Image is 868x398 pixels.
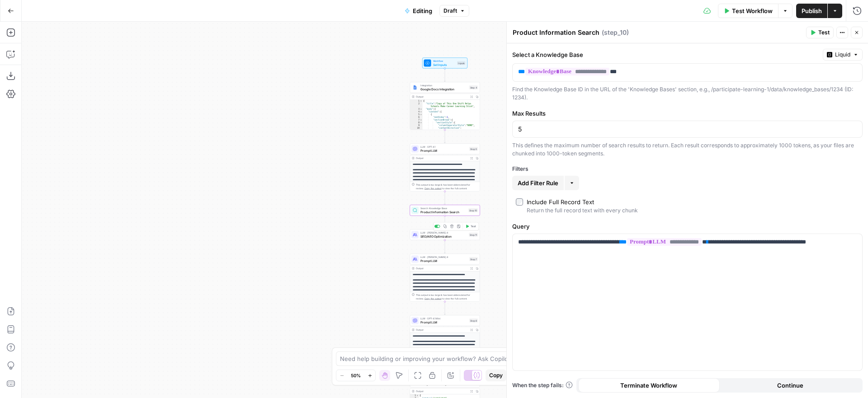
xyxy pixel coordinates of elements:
[416,267,467,270] div: Output
[718,4,778,18] button: Test Workflow
[420,100,423,103] span: Toggle code folding, rows 1 through 2482
[444,69,446,82] g: Edge from start to step_4
[835,51,850,59] span: Liquid
[420,258,467,263] span: Prompt LLM
[410,122,423,124] div: 8
[468,208,478,212] div: Step 10
[410,229,480,240] div: LLM · [PERSON_NAME] 4SEO/AEO OptimizationStep 11Test
[416,156,467,160] div: Output
[420,122,423,124] span: Toggle code folding, rows 8 through 12
[416,389,467,393] div: Output
[413,85,417,90] img: Instagram%20post%20-%201%201.png
[420,111,423,113] span: Toggle code folding, rows 4 through 1633
[413,6,432,15] span: Editing
[823,49,863,61] button: Liquid
[425,187,442,190] span: Copy the output
[425,297,442,300] span: Copy the output
[802,6,822,15] span: Publish
[512,222,863,231] label: Query
[512,50,819,59] label: Select a Knowledge Base
[410,82,480,130] div: IntegrationGoogle Docs IntegrationStep 4Output{ "title":"Copy of This One Shift Helps Schools Mak...
[416,293,478,300] div: This output is too large & has been abbreviated for review. to view the full content.
[720,378,861,393] button: Continue
[410,108,423,111] div: 3
[416,394,419,397] span: Toggle code folding, rows 1 through 5
[444,130,446,143] g: Edge from step_4 to step_5
[420,108,423,111] span: Toggle code folding, rows 3 through 1634
[512,381,573,389] a: When the step fails:
[399,4,438,18] button: Editing
[420,317,467,320] span: LLM · GPT-4.1 Mini
[420,145,467,149] span: LLM · GPT-4.1
[469,85,478,89] div: Step 4
[486,370,506,381] button: Copy
[351,372,361,379] span: 50%
[416,183,478,190] div: This output is too large & has been abbreviated for review. to view the full content.
[602,28,629,37] span: ( step_10 )
[416,95,467,98] div: Output
[416,328,467,332] div: Output
[410,100,423,103] div: 1
[410,119,423,122] div: 7
[518,178,558,187] span: Add Filter Rule
[777,381,803,390] span: Continue
[806,27,834,38] button: Test
[471,225,476,229] span: Test
[420,113,423,116] span: Toggle code folding, rows 5 through 14
[420,231,467,234] span: LLM · [PERSON_NAME] 4
[464,224,478,229] button: Test
[527,197,594,206] div: Include Full Record Text
[410,113,423,116] div: 5
[420,255,467,259] span: LLM · [PERSON_NAME] 4
[469,318,478,323] div: Step 8
[444,240,446,253] g: Edge from step_11 to step_7
[527,206,638,215] div: Return the full record text with every chunk
[444,216,446,229] g: Edge from step_10 to step_11
[512,109,863,118] label: Max Results
[410,127,423,132] div: 10
[410,111,423,113] div: 4
[620,381,677,390] span: Terminate Workflow
[433,62,456,67] span: Set Inputs
[420,210,467,214] span: Product Information Search
[457,61,466,65] div: Inputs
[410,103,423,108] div: 2
[420,84,467,87] span: Integration
[420,87,467,91] span: Google Docs Integration
[420,148,467,153] span: Prompt LLM
[410,205,480,216] div: Search Knowledge BaseProduct Information SearchStep 10
[469,257,478,261] div: Step 7
[410,116,423,119] div: 6
[513,28,599,37] textarea: Product Information Search
[489,371,503,379] span: Copy
[512,165,863,173] div: Filters
[410,58,480,69] div: WorkflowSet InputsInputs
[439,5,469,17] button: Draft
[433,59,456,63] span: Workflow
[516,198,523,206] input: Include Full Record TextReturn the full record text with every chunk
[469,233,478,237] div: Step 11
[410,124,423,127] div: 9
[796,4,827,18] button: Publish
[512,176,564,190] button: Add Filter Rule
[512,85,863,102] div: Find the Knowledge Base ID in the URL of the 'Knowledge Bases' section, e.g., /participate-learni...
[732,6,773,15] span: Test Workflow
[410,394,419,397] div: 1
[512,141,863,158] div: This defines the maximum number of search results to return. Each result corresponds to approxima...
[420,234,467,239] span: SEO/AEO Optimization
[420,320,467,324] span: Prompt LLM
[443,7,457,15] span: Draft
[469,147,478,151] div: Step 5
[420,119,423,122] span: Toggle code folding, rows 7 through 13
[444,302,446,315] g: Edge from step_7 to step_8
[420,206,467,210] span: Search Knowledge Base
[444,192,446,205] g: Edge from step_5 to step_10
[818,28,830,37] span: Test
